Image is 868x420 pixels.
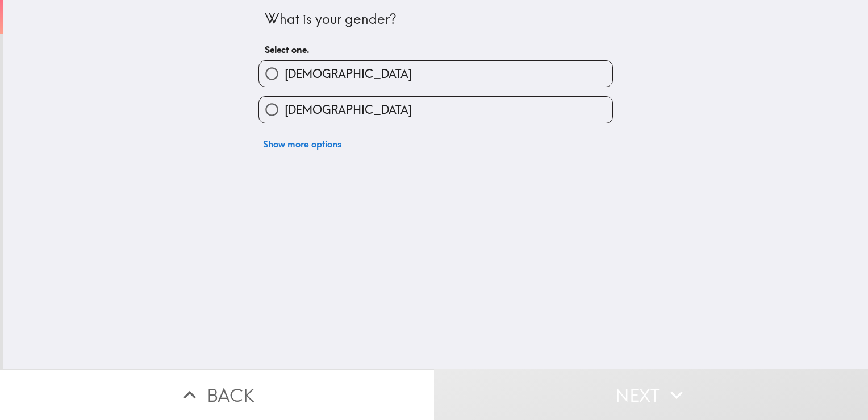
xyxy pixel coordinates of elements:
[259,61,612,87] button: [DEMOGRAPHIC_DATA]
[285,102,412,118] span: [DEMOGRAPHIC_DATA]
[434,369,868,420] button: Next
[285,66,412,82] span: [DEMOGRAPHIC_DATA]
[258,133,346,155] button: Show more options
[265,43,607,56] h6: Select one.
[259,97,612,122] button: [DEMOGRAPHIC_DATA]
[265,10,607,29] div: What is your gender?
